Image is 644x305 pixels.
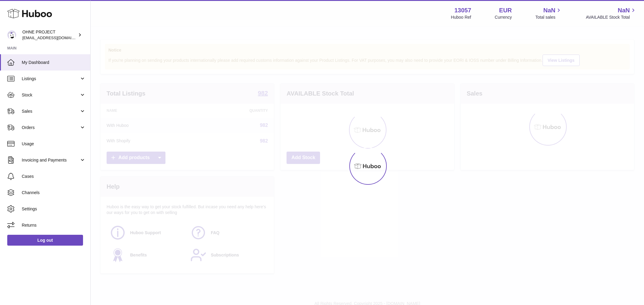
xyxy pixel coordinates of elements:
span: My Dashboard [22,60,86,65]
span: Total sales [535,14,562,20]
span: NaN [618,6,630,14]
span: Listings [22,76,79,82]
span: AVAILABLE Stock Total [586,14,637,20]
span: Channels [22,190,86,196]
a: Log out [7,235,83,246]
span: Orders [22,125,79,130]
span: Returns [22,222,86,228]
span: Cases [22,174,86,179]
span: [EMAIL_ADDRESS][DOMAIN_NAME] [22,35,89,40]
div: Currency [495,14,512,20]
span: Stock [22,92,79,98]
span: Usage [22,141,86,147]
span: NaN [543,6,555,14]
a: NaN Total sales [535,6,562,20]
span: Invoicing and Payments [22,157,79,163]
strong: 13057 [454,6,471,14]
div: OHNE PROJECT [22,29,77,41]
span: Settings [22,206,86,212]
a: NaN AVAILABLE Stock Total [586,6,637,20]
div: Huboo Ref [451,14,471,20]
span: Sales [22,108,79,114]
strong: EUR [499,6,512,14]
img: internalAdmin-13057@internal.huboo.com [7,30,16,39]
